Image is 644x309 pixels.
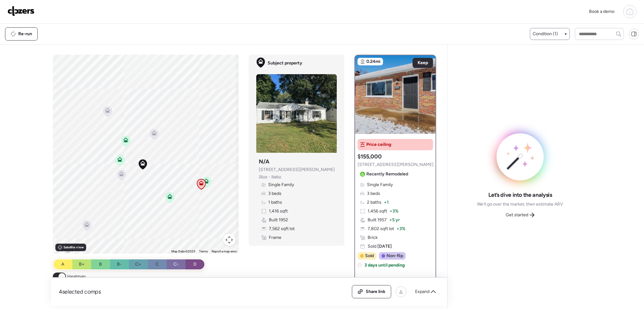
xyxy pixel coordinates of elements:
span: Expand [415,289,430,295]
h3: $155,000 [358,153,381,160]
span: Sold [365,253,374,259]
span: 1,416 sqft [269,208,288,214]
span: [STREET_ADDRESS][PERSON_NAME] [259,167,335,173]
span: Map Data ©2025 [171,250,195,253]
button: Map camera controls [223,234,236,246]
span: Heatmap [67,273,86,280]
span: Brick [368,235,378,241]
span: Condition (1) [533,31,558,37]
span: A [61,261,64,268]
span: Re-run [18,31,32,37]
span: 7,562 sqft lot [269,226,295,232]
span: C- [174,261,179,268]
span: C+ [135,261,141,268]
span: B+ [79,261,85,268]
span: D [193,261,197,268]
span: B- [117,261,122,268]
span: + 3% [390,208,398,214]
span: Keep [418,60,428,66]
span: 0.24mi [366,58,380,65]
img: Logo [8,6,35,16]
span: B [99,261,102,268]
span: Get started [506,212,528,218]
span: Zillow [259,174,267,179]
span: Built 1957 [368,217,387,223]
span: Built 1952 [269,217,288,223]
a: Terms (opens in new tab) [199,250,208,253]
span: • [269,174,270,179]
span: 2 baths [367,199,381,206]
span: C [156,261,159,268]
span: Book a demo [589,9,614,14]
span: + 1 [384,199,389,206]
span: Realtor [271,174,281,179]
span: Recently Remodeled [366,171,408,177]
span: 1 baths [268,199,282,206]
span: Non-flip [386,253,403,259]
span: 3 beds [268,190,281,197]
span: Price ceiling [366,141,391,148]
span: Share link [366,289,386,295]
span: Satellite view [64,245,84,250]
span: Let’s dive into the analysis [488,191,552,199]
span: 3 beds [367,190,380,197]
span: [STREET_ADDRESS][PERSON_NAME] [358,162,434,168]
h3: N/A [259,158,269,165]
span: Frame [269,235,281,241]
span: [DATE] [376,244,392,249]
span: 1,456 sqft [368,208,387,214]
span: Single Family [268,182,294,188]
span: Single Family [367,182,393,188]
a: Report a map error [212,250,237,253]
span: 7,802 sqft lot [368,226,394,232]
img: Google [54,246,75,254]
a: Open this area in Google Maps (opens a new window) [54,246,75,254]
span: + 3% [397,226,405,232]
span: + 5 yr [389,217,400,223]
span: Subject property [268,60,302,66]
span: Sold [368,243,392,250]
span: 4 selected comps [59,288,101,295]
span: 3 days until pending [364,262,405,268]
span: We’ll go over the market, then estimate ARV [477,201,563,207]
